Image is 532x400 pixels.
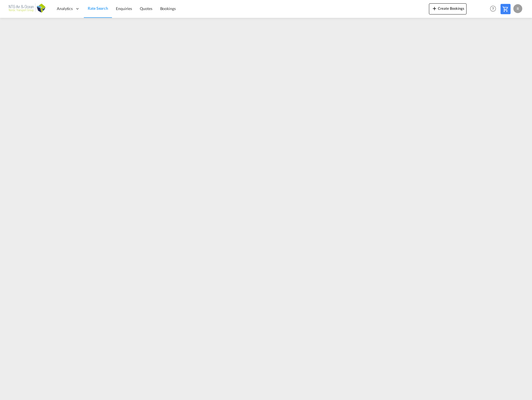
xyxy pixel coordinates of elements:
span: Analytics [57,6,73,11]
span: Help [488,4,498,13]
img: af31b1c0b01f11ecbc353f8e72265e29.png [8,3,46,15]
span: Quotes [140,6,152,11]
span: Enquiries [116,6,132,11]
button: icon-plus 400-fgCreate Bookings [429,3,467,14]
md-icon: icon-plus 400-fg [431,5,438,12]
span: Rate Search [88,6,108,11]
div: R [513,4,522,13]
div: Help [488,4,501,14]
span: Bookings [160,6,176,11]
